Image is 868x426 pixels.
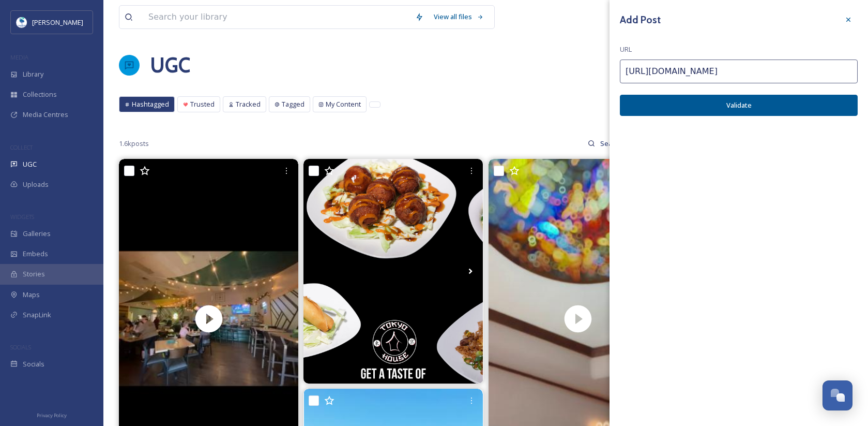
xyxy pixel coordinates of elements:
[23,229,51,239] span: Galleries
[236,99,261,109] span: Tracked
[119,139,149,149] span: 1.6k posts
[303,159,483,384] img: Taste our delicious menu! 😋💖 Order online on Doordash or UberEats! . . . . . #japanesefood #tokyo...
[23,269,45,279] span: Stories
[132,99,169,109] span: Hashtagged
[23,290,40,300] span: Maps
[282,99,304,109] span: Tagged
[429,7,489,27] a: View all files
[23,90,57,99] span: Collections
[595,133,629,154] input: Search
[10,143,33,151] span: COLLECT
[37,412,67,419] span: Privacy Policy
[620,95,858,116] button: Validate
[10,213,34,221] span: WIDGETS
[23,359,44,369] span: Socials
[10,343,31,351] span: SOCIALS
[17,17,27,27] img: download.jpeg
[23,180,49,189] span: Uploads
[620,60,858,83] input: https://www.instagram.com/p/Cp-0BNCLzu8/
[10,53,28,61] span: MEDIA
[23,159,37,169] span: UGC
[32,18,83,27] span: [PERSON_NAME]
[620,12,661,27] h3: Add Post
[823,380,852,410] button: Open Chat
[190,99,215,109] span: Trusted
[143,6,410,28] input: Search your library
[150,50,190,81] a: UGC
[23,249,48,259] span: Embeds
[37,408,67,421] a: Privacy Policy
[620,45,632,54] span: URL
[23,69,43,79] span: Library
[23,310,51,320] span: SnapLink
[326,99,361,109] span: My Content
[23,110,68,120] span: Media Centres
